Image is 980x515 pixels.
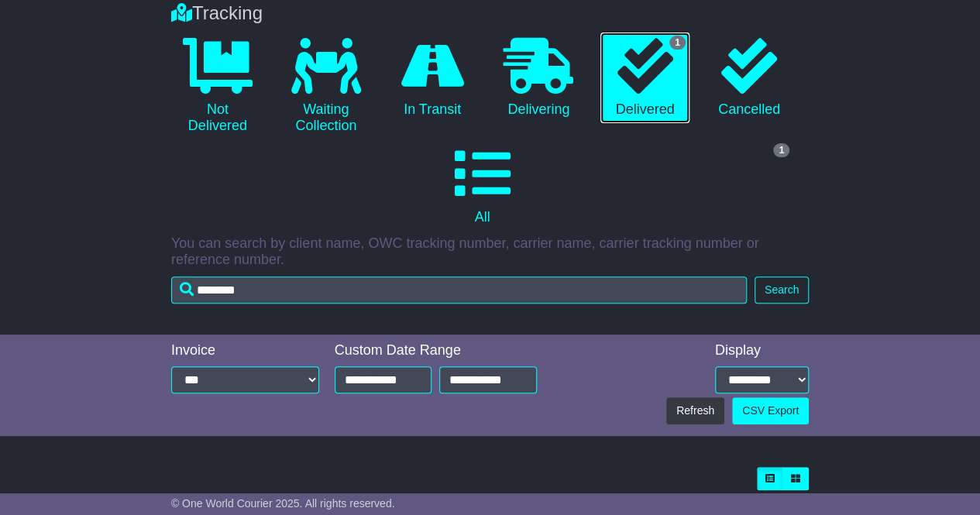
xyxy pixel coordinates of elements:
a: 1 All [171,140,793,232]
button: Search [755,276,809,304]
span: © One World Courier 2025. All rights reserved. [171,497,395,510]
div: Custom Date Range [335,342,537,359]
a: 1 Delivered [600,33,689,124]
button: Refresh [666,397,724,424]
a: Cancelled [705,33,793,124]
a: Delivering [492,33,585,124]
a: CSV Export [732,397,809,424]
div: Display [715,342,809,359]
div: Invoice [171,342,319,359]
span: 1 [773,143,789,157]
div: Tracking [163,2,817,25]
span: 1 [669,36,686,50]
a: Waiting Collection [280,33,373,140]
a: In Transit [388,33,476,124]
p: You can search by client name, OWC tracking number, carrier name, carrier tracking number or refe... [171,235,809,269]
a: Not Delivered [171,33,264,140]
